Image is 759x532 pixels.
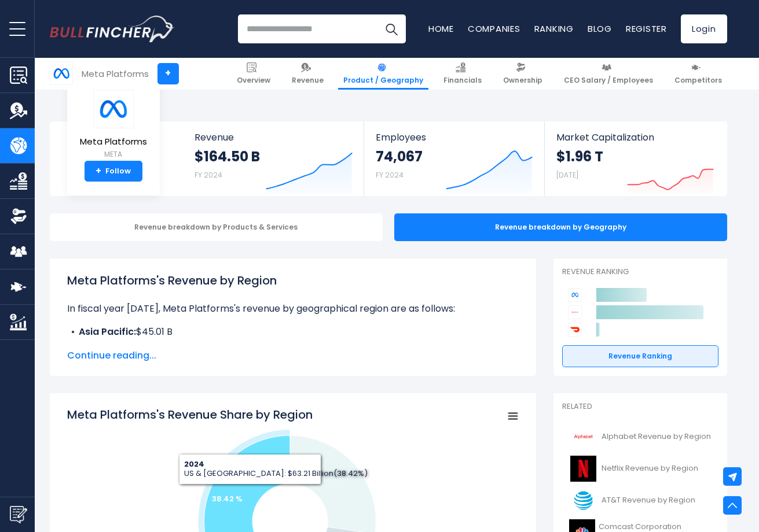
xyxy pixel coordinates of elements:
a: Companies [468,23,520,35]
a: AT&T Revenue by Region [562,485,718,516]
small: [DATE] [556,170,578,180]
a: Meta Platforms META [79,89,148,161]
strong: $164.50 B [195,147,260,165]
img: GOOGL logo [569,424,598,450]
img: DoorDash competitors logo [568,323,582,337]
a: Revenue [287,58,329,90]
a: Financials [438,58,487,90]
tspan: Meta Platforms's Revenue Share by Region [67,407,313,423]
span: Overview [237,76,270,85]
b: Europe: [79,339,114,352]
h1: Meta Platforms's Revenue by Region [67,272,519,289]
span: Employees [376,132,533,143]
span: Ownership [503,76,542,85]
div: Revenue breakdown by Geography [394,213,727,241]
a: Revenue Ranking [562,345,718,367]
span: Market Capitalization [556,132,714,143]
li: $45.01 B [67,325,519,339]
a: Market Capitalization $1.96 T [DATE] [545,121,725,196]
a: + [157,63,179,84]
a: Overview [232,58,276,90]
small: META [80,149,147,160]
p: Related [562,402,718,412]
p: Revenue Ranking [562,267,718,277]
a: Ownership [498,58,548,90]
a: Blog [588,23,612,35]
span: Competitors [674,76,722,85]
b: Asia Pacific: [79,325,136,338]
span: Meta Platforms [80,137,147,147]
a: CEO Salary / Employees [559,58,658,90]
a: Ranking [534,23,574,35]
img: Bullfincher logo [50,16,175,42]
li: $38.36 B [67,339,519,353]
span: Revenue [292,76,324,85]
a: Home [428,23,454,35]
a: Alphabet Revenue by Region [562,421,718,453]
strong: + [96,166,101,176]
div: Revenue breakdown by Products & Services [50,213,383,241]
img: META logo [50,62,72,84]
span: Product / Geography [343,76,423,85]
span: AT&T Revenue by Region [602,496,695,505]
a: Revenue $164.50 B FY 2024 [183,121,364,196]
div: Meta Platforms [82,67,149,80]
a: Product / Geography [338,58,428,90]
img: Ownership [10,208,27,225]
small: FY 2024 [376,170,404,180]
a: Login [681,14,727,43]
a: Netflix Revenue by Region [562,453,718,485]
a: Register [626,23,667,35]
img: META logo [93,90,134,128]
img: Alphabet competitors logo [568,305,582,319]
span: Financials [443,76,482,85]
span: Continue reading... [67,349,519,363]
img: Meta Platforms competitors logo [568,288,582,302]
a: Competitors [669,58,727,90]
span: Netflix Revenue by Region [602,464,698,474]
span: Revenue [195,132,353,143]
button: Search [377,14,406,43]
strong: 74,067 [376,147,423,165]
p: In fiscal year [DATE], Meta Platforms's revenue by geographical region are as follows: [67,302,519,316]
span: CEO Salary / Employees [564,76,653,85]
small: FY 2024 [195,170,222,180]
a: +Follow [85,161,142,182]
span: Alphabet Revenue by Region [602,432,711,442]
a: Go to homepage [50,16,174,42]
text: 38.42 % [212,493,243,504]
img: T logo [569,487,598,513]
img: NFLX logo [569,456,598,482]
text: 27.36 % [328,473,358,484]
strong: $1.96 T [556,147,603,165]
a: Employees 74,067 FY 2024 [364,121,544,196]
